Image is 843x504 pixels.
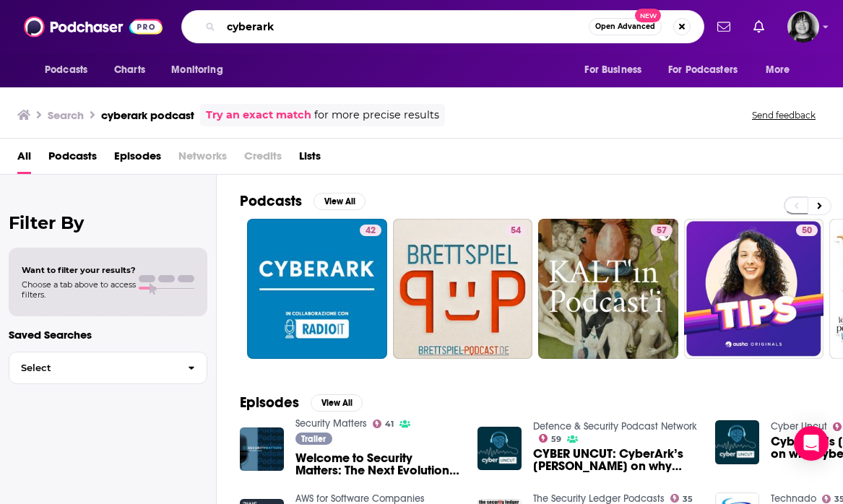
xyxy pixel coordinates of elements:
[9,363,176,373] span: Select
[538,219,678,359] a: 57
[796,225,818,236] a: 50
[240,192,366,210] a: PodcastsView All
[206,107,311,123] a: Try an exact match
[171,60,222,80] span: Monitoring
[9,328,207,342] p: Saved Searches
[802,224,812,238] span: 50
[748,14,770,39] a: Show notifications dropdown
[684,219,824,359] a: 50
[101,108,194,122] h3: cyberark podcast
[48,144,97,174] a: Podcasts
[771,420,827,433] a: Cyber Uncut
[574,56,660,84] button: open menu
[360,225,381,236] a: 42
[670,494,693,503] a: 35
[787,11,819,43] span: Logged in as parkdalepublicity1
[635,9,661,22] span: New
[477,427,522,471] img: CYBER UNCUT: CyberArk’s Thomas Fikentscher on why cyber security should not be an afterthought
[651,225,673,236] a: 57
[181,10,704,43] div: Search podcasts, credits, & more...
[794,426,829,461] div: Open Intercom Messenger
[595,23,655,30] span: Open Advanced
[48,108,84,122] h3: Search
[668,60,738,80] span: For Podcasters
[247,219,387,359] a: 42
[393,219,533,359] a: 54
[787,11,819,43] img: User Profile
[35,56,106,84] button: open menu
[114,60,145,80] span: Charts
[301,435,326,443] span: Trailer
[659,56,758,84] button: open menu
[178,144,227,174] span: Networks
[533,448,698,472] a: CYBER UNCUT: CyberArk’s Thomas Fikentscher on why cyber security should not be an afterthought
[385,421,394,427] span: 41
[240,394,299,412] h2: Episodes
[299,144,321,174] a: Lists
[756,56,808,84] button: open menu
[240,394,363,412] a: EpisodesView All
[748,109,820,121] button: Send feedback
[314,193,366,210] button: View All
[712,14,736,39] a: Show notifications dropdown
[539,434,562,443] a: 59
[683,496,693,503] span: 35
[24,13,163,40] img: Podchaser - Follow, Share and Rate Podcasts
[221,15,589,38] input: Search podcasts, credits, & more...
[22,279,136,300] span: Choose a tab above to access filters.
[511,224,521,238] span: 54
[311,394,363,412] button: View All
[715,420,759,464] img: CyberArk’s Thomas Fikentscher on why cyber security should not be an afterthought
[45,60,87,80] span: Podcasts
[314,107,439,123] span: for more precise results
[22,265,136,275] span: Want to filter your results?
[105,56,154,84] a: Charts
[366,224,376,238] span: 42
[657,224,667,238] span: 57
[584,60,641,80] span: For Business
[551,436,561,443] span: 59
[787,11,819,43] button: Show profile menu
[766,60,790,80] span: More
[17,144,31,174] a: All
[161,56,241,84] button: open menu
[295,452,460,477] a: Welcome to Security Matters: The Next Evolution of CyberArk's Podcast (Show Trailer)
[589,18,662,35] button: Open AdvancedNew
[295,417,367,430] a: Security Matters
[114,144,161,174] a: Episodes
[373,420,394,428] a: 41
[9,352,207,384] button: Select
[533,448,698,472] span: CYBER UNCUT: CyberArk’s [PERSON_NAME] on why cyber security should not be an afterthought
[240,192,302,210] h2: Podcasts
[240,427,284,472] img: Welcome to Security Matters: The Next Evolution of CyberArk's Podcast (Show Trailer)
[533,420,697,433] a: Defence & Security Podcast Network
[505,225,527,236] a: 54
[244,144,282,174] span: Credits
[9,212,207,233] h2: Filter By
